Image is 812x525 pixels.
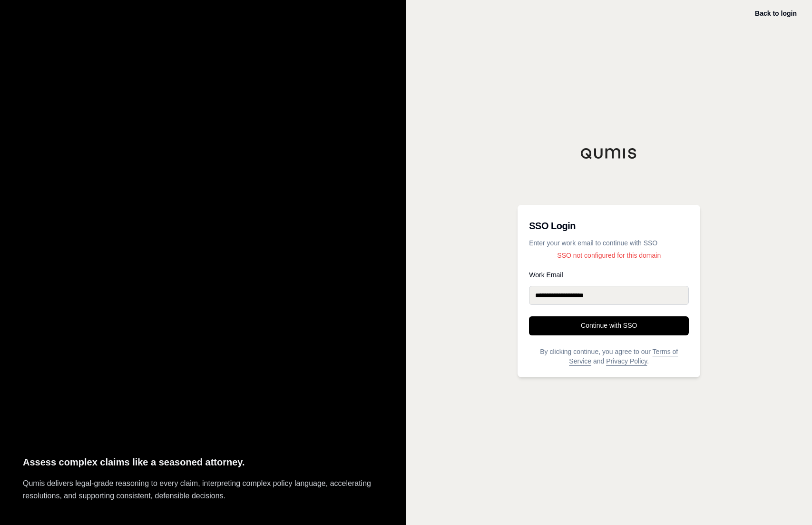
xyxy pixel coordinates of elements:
[23,454,383,470] p: Assess complex claims like a seasoned attorney.
[23,477,383,502] p: Qumis delivers legal-grade reasoning to every claim, interpreting complex policy language, accele...
[529,238,689,248] p: Enter your work email to continue with SSO
[580,148,637,159] img: Qumis
[529,216,689,235] h3: SSO Login
[606,357,647,365] a: Privacy Policy
[529,316,689,335] button: Continue with SSO
[755,10,797,17] a: Back to login
[529,272,689,278] label: Work Email
[529,251,689,260] p: SSO not configured for this domain
[529,347,689,366] p: By clicking continue, you agree to our and .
